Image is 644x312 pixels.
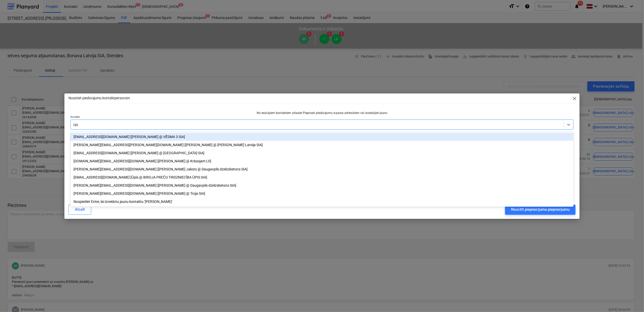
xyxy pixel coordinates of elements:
[70,165,574,173] div: [PERSON_NAME][EMAIL_ADDRESS][DOMAIN_NAME] [[PERSON_NAME] Jaksts @ Daugavpils dzelzsbetons SIA]
[70,115,574,120] p: Kontakti
[70,189,574,198] div: viktors.kustovs@finieris.lv [Viktors Kustovs @ Troja SIA]
[511,206,569,213] div: Nosūtīt pieprasījuma pieprasījumu
[68,205,91,215] button: Atcelt
[571,95,578,102] span: close
[70,189,574,198] div: [PERSON_NAME][EMAIL_ADDRESS][DOMAIN_NAME] [[PERSON_NAME] @ Troja SIA]
[70,149,574,157] div: [EMAIL_ADDRESS][DOMAIN_NAME] [[PERSON_NAME] @ [GEOGRAPHIC_DATA] SIA]
[70,198,574,206] div: Nospiediet Enter, lai izveidotu jaunu kontaktu '[PERSON_NAME]'
[70,198,574,206] div: Nospiediet Enter, lai izveidotu jaunu kontaktu 'oja'
[70,181,574,189] div: [PERSON_NAME][EMAIL_ADDRESS][DOMAIN_NAME] [[PERSON_NAME] @ Daugavpils dzelzsbetons SIA]
[70,157,574,165] div: [DOMAIN_NAME][EMAIL_ADDRESS][DOMAIN_NAME] [[PERSON_NAME] @ Krāsojam LV]
[75,206,85,213] div: Atcelt
[68,95,130,101] p: Nosūtiet piedāvājumu kontaktpersonām
[70,157,574,165] div: krasojam.lv@gmail.com [Jānis @ Krāsojam LV]
[70,165,574,173] div: ojars.jaksts@mbbetons.lv [Ojars Jaksts @ Daugavpils dzelzsbetons SIA]
[70,133,574,141] div: ojares11@gmail.com [Ojārs Mastiņš @ VĒSMA 3 SIA]
[70,149,574,157] div: rudneva@katlinieks.lv [Zoja Rudņeva @ Katlinieks SIA]
[70,141,574,149] div: ojars.lapsa@schwenk.lv [Ojārs Lapsa @ SCHWENK Latvija SIA]
[70,181,574,189] div: ojars.jaksts@mbbetons.lv [Ojārs Jaksts @ Daugavpils dzelzsbetons SIA]
[70,111,574,115] p: No esošajiem kontaktiem atlasiet Pieprasīt piedāvājumu e-pasta adresātiem vai izveidojiet jaunu
[70,173,574,181] div: [EMAIL_ADDRESS][DOMAIN_NAME] [Ūpis @ BIROJA PREČU TIRDZNIECĪBA ŪPIS SIA]
[70,141,574,149] div: [PERSON_NAME][EMAIL_ADDRESS][PERSON_NAME][DOMAIN_NAME] [[PERSON_NAME] @ [PERSON_NAME] Latvija SIA]
[70,133,574,141] div: [EMAIL_ADDRESS][DOMAIN_NAME] [[PERSON_NAME] @ VĒSMA 3 SIA]
[70,173,574,181] div: upis@upis.lv [Ūpis @ BIROJA PREČU TIRDZNIECĪBA ŪPIS SIA]
[505,205,576,215] button: Nosūtīt pieprasījuma pieprasījumu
